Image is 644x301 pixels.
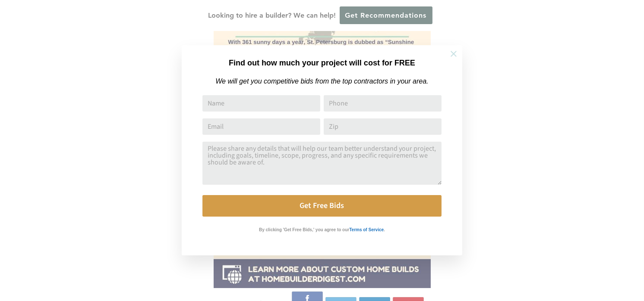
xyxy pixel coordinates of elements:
strong: By clicking 'Get Free Bids,' you agree to our [259,227,349,232]
input: Phone [324,95,442,112]
input: Zip [324,118,442,135]
input: Email Address [202,118,320,135]
strong: Find out how much your project will cost for FREE [229,59,415,67]
strong: Terms of Service [349,227,384,232]
input: Name [202,95,320,112]
a: Terms of Service [349,225,384,233]
button: Close [439,39,469,69]
strong: . [384,227,385,232]
em: We will get you competitive bids from the top contractors in your area. [215,78,428,85]
textarea: Comment or Message [202,142,442,185]
button: Get Free Bids [202,195,442,217]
